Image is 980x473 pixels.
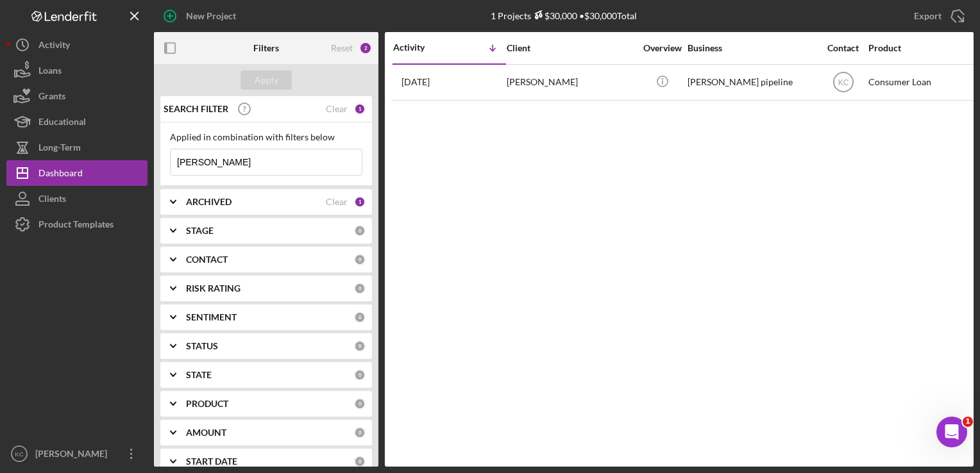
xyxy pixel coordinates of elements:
[688,65,816,99] div: [PERSON_NAME] pipeline
[6,58,148,83] button: Loans
[6,83,148,109] button: Grants
[914,3,942,29] div: Export
[901,3,974,29] button: Export
[186,399,228,409] b: PRODUCT
[241,71,292,90] button: Apply
[6,32,148,58] button: Activity
[507,65,635,99] div: [PERSON_NAME]
[354,427,366,438] div: 0
[186,3,236,29] div: New Project
[186,283,241,294] b: RISK RATING
[6,160,148,186] button: Dashboard
[186,226,214,236] b: STAGE
[164,104,228,114] b: SEARCH FILTER
[186,312,237,322] b: SENTIMENT
[393,42,450,53] div: Activity
[354,254,366,265] div: 0
[326,197,348,207] div: Clear
[354,369,366,381] div: 0
[331,43,353,53] div: Reset
[186,254,228,265] b: CONTACT
[6,441,148,467] button: KC[PERSON_NAME]
[170,132,362,142] div: Applied in combination with filters below
[354,103,366,115] div: 1
[38,58,62,87] div: Loans
[186,427,226,438] b: AMOUNT
[32,441,115,470] div: [PERSON_NAME]
[186,370,212,380] b: STATE
[154,3,249,29] button: New Project
[6,109,148,135] button: Educational
[38,32,70,61] div: Activity
[6,135,148,160] button: Long-Term
[354,283,366,294] div: 0
[186,456,237,467] b: START DATE
[186,341,218,351] b: STATUS
[38,186,66,215] div: Clients
[354,398,366,410] div: 0
[354,196,366,208] div: 1
[38,135,81,163] div: Long-Term
[354,340,366,352] div: 0
[838,78,849,87] text: KC
[354,225,366,236] div: 0
[38,83,65,112] div: Grants
[688,43,816,53] div: Business
[15,451,23,458] text: KC
[253,43,279,53] b: Filters
[255,71,278,90] div: Apply
[6,212,148,237] button: Product Templates
[401,77,430,87] time: 2025-09-15 19:35
[819,43,867,53] div: Contact
[38,160,83,189] div: Dashboard
[963,417,973,427] span: 1
[638,43,686,53] div: Overview
[186,197,232,207] b: ARCHIVED
[531,10,577,21] div: $30,000
[936,417,967,447] iframe: Intercom live chat
[507,43,635,53] div: Client
[326,104,348,114] div: Clear
[354,311,366,323] div: 0
[38,212,114,240] div: Product Templates
[359,42,372,54] div: 2
[354,456,366,467] div: 0
[491,10,637,21] div: 1 Projects • $30,000 Total
[6,186,148,212] button: Clients
[38,109,86,138] div: Educational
